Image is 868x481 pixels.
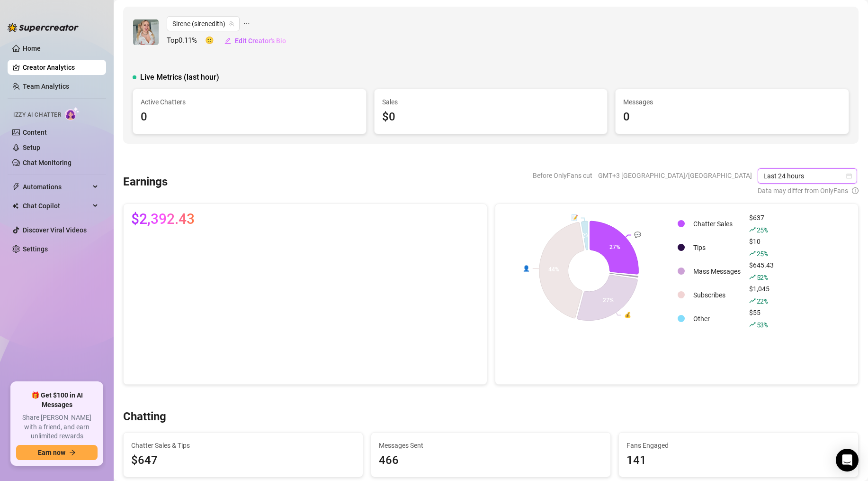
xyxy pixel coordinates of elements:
[749,307,774,330] div: $55
[846,173,852,179] span: calendar
[623,108,841,126] div: 0
[836,449,859,472] div: Open Intercom Messenger
[757,320,768,329] span: 53 %
[16,391,98,409] span: 🎁 Get $100 in AI Messages
[763,169,851,183] span: Last 24 hours
[205,35,224,46] span: 🙂
[131,452,355,470] span: $647
[533,168,592,183] span: Before OnlyFans cut
[749,226,756,233] span: rise
[8,23,79,32] img: logo-BBDzfeDw.svg
[141,108,358,126] div: 0
[522,265,529,272] text: 👤
[167,35,205,46] span: Top 0.11 %
[757,249,768,258] span: 25 %
[23,144,40,151] a: Setup
[23,129,47,136] a: Content
[689,307,744,330] td: Other
[123,175,168,190] h3: Earnings
[224,37,231,44] span: edit
[749,213,774,235] div: $637
[749,321,756,328] span: rise
[172,17,234,31] span: Sirene (sirenedith)
[65,107,80,120] img: AI Chatter
[69,449,76,456] span: arrow-right
[758,185,848,196] span: Data may differ from OnlyFans
[23,245,48,253] a: Settings
[243,16,250,31] span: ellipsis
[623,97,841,107] span: Messages
[23,226,87,234] a: Discover Viral Videos
[749,297,756,304] span: rise
[624,311,631,318] text: 💰
[23,45,41,52] a: Home
[379,440,603,451] span: Messages Sent
[757,225,768,234] span: 25 %
[852,185,859,196] span: info-circle
[13,111,61,120] span: Izzy AI Chatter
[749,236,774,259] div: $10
[16,445,98,460] button: Earn nowarrow-right
[141,97,358,107] span: Active Chatters
[12,183,20,191] span: thunderbolt
[689,260,744,283] td: Mass Messages
[123,409,166,425] h3: Chatting
[12,203,18,209] img: Chat Copilot
[23,179,90,194] span: Automations
[689,284,744,306] td: Subscribes
[229,21,234,27] span: team
[379,452,603,470] div: 466
[749,260,774,283] div: $645.43
[749,274,756,280] span: rise
[131,212,195,227] span: $2,392.43
[749,284,774,306] div: $1,045
[224,33,286,48] button: Edit Creator's Bio
[23,83,69,90] a: Team Analytics
[689,236,744,259] td: Tips
[235,37,286,45] span: Edit Creator's Bio
[757,273,768,282] span: 52 %
[23,60,98,75] a: Creator Analytics
[23,198,90,213] span: Chat Copilot
[382,97,600,107] span: Sales
[133,19,159,45] img: Sirene
[140,72,219,83] span: Live Metrics (last hour)
[634,231,641,238] text: 💬
[16,413,98,441] span: Share [PERSON_NAME] with a friend, and earn unlimited rewards
[131,440,355,451] span: Chatter Sales & Tips
[689,213,744,235] td: Chatter Sales
[626,452,850,470] div: 141
[571,214,578,221] text: 📝
[38,449,65,456] span: Earn now
[23,159,72,166] a: Chat Monitoring
[757,296,768,305] span: 22 %
[626,440,850,451] span: Fans Engaged
[598,168,752,183] span: GMT+3 [GEOGRAPHIC_DATA]/[GEOGRAPHIC_DATA]
[382,108,600,126] div: $0
[749,250,756,257] span: rise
